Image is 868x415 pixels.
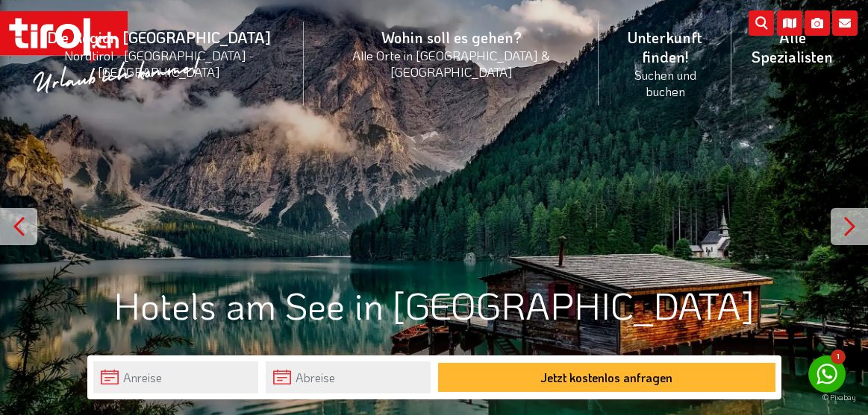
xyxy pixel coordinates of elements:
button: Jetzt kostenlos anfragen [438,363,775,392]
small: Alle Orte in [GEOGRAPHIC_DATA] & [GEOGRAPHIC_DATA] [322,47,581,80]
h1: Hotels am See in [GEOGRAPHIC_DATA] [87,285,781,326]
i: Fotogalerie [805,10,830,36]
a: 1 [808,355,846,393]
i: Kontakt [832,10,858,36]
a: Unterkunft finden!Suchen und buchen [599,11,731,115]
input: Anreise [93,361,258,393]
a: Die Region [GEOGRAPHIC_DATA]Nordtirol - [GEOGRAPHIC_DATA] - [GEOGRAPHIC_DATA] [15,11,304,96]
input: Abreise [266,361,431,393]
small: Nordtirol - [GEOGRAPHIC_DATA] - [GEOGRAPHIC_DATA] [33,47,286,80]
span: 1 [831,349,846,364]
a: Alle Spezialisten [731,11,853,83]
a: Wohin soll es gehen?Alle Orte in [GEOGRAPHIC_DATA] & [GEOGRAPHIC_DATA] [304,11,599,96]
small: Suchen und buchen [616,66,714,99]
i: Karte öffnen [777,10,802,36]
